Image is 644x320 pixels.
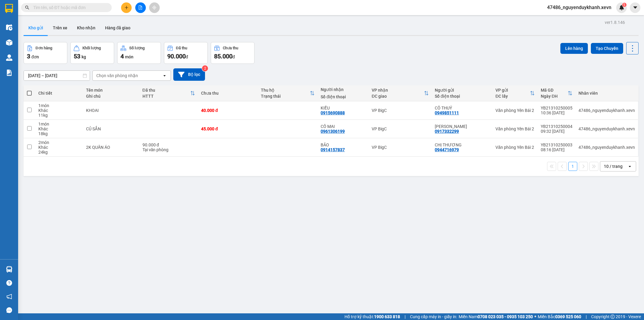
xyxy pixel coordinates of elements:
div: 40.000 đ [201,108,255,113]
div: Văn phòng Yên Bái 2 [495,145,535,150]
div: BẢO [321,142,366,147]
th: Toggle SortBy [258,85,318,101]
div: 47486_nguyenduykhanh.xevn [578,145,635,150]
span: Cung cấp máy in - giấy in: [410,313,457,320]
div: Trạng thái [261,94,310,99]
th: Toggle SortBy [369,85,432,101]
th: Toggle SortBy [538,85,575,101]
div: CỦ SẮN [86,126,136,131]
img: icon-new-feature [619,5,624,10]
span: 85.000 [214,53,232,60]
span: 4 [120,53,124,60]
div: Đã thu [143,88,190,93]
img: warehouse-icon [6,54,12,61]
div: Đơn hàng [36,46,52,50]
div: 24 kg [38,150,80,155]
span: 3 [27,53,30,60]
div: 10:36 [DATE] [541,110,572,115]
button: Hàng đã giao [100,21,135,35]
div: 47486_nguyenduykhanh.xevn [578,108,635,113]
div: Ngày ĐH [541,94,568,99]
div: Tại văn phòng [143,147,195,152]
div: Khác [38,126,80,131]
div: 09:32 [DATE] [541,129,572,134]
sup: 5 [622,3,626,7]
div: 0961306199 [321,129,345,134]
span: 47486_nguyenduykhanh.xevn [542,4,616,11]
strong: 0369 525 060 [555,314,581,319]
div: 0944716979 [435,147,459,152]
div: Chi tiết [38,91,80,96]
div: Chưa thu [223,46,238,50]
button: 1 [568,162,577,171]
button: Chưa thu85.000đ [211,42,255,64]
div: KIỀU [321,106,366,110]
div: 2 món [38,140,80,145]
div: KHOAI [86,108,136,113]
div: Chưa thu [201,91,255,96]
div: Người nhận [321,87,366,92]
div: Mã GD [541,88,568,93]
div: Khối lượng [82,46,101,50]
button: Trên xe [48,21,72,35]
div: 10 / trang [604,163,623,169]
span: question-circle [6,280,12,286]
button: Kho nhận [72,21,100,35]
span: 53 [74,53,80,60]
div: Văn phòng Yên Bái 2 [495,126,535,131]
svg: open [627,164,632,169]
span: 5 [623,3,625,7]
span: ⚪️ [534,315,536,318]
div: CÔ MAI [321,124,366,129]
div: 47486_nguyenduykhanh.xevn [578,126,635,131]
div: 0949851111 [435,110,459,115]
div: 45.000 đ [201,126,255,131]
input: Select a date range. [24,71,90,80]
th: Toggle SortBy [139,85,198,101]
button: Khối lượng53kg [70,42,114,64]
span: kg [82,54,86,59]
button: Tạo Chuyến [591,43,623,54]
span: Miền Nam [459,313,533,320]
div: Tên món [86,88,136,93]
button: file-add [135,2,146,13]
span: đ [186,54,188,59]
button: Đơn hàng3đơn [24,42,67,64]
span: | [586,313,587,320]
strong: 0708 023 035 - 0935 103 250 [478,314,533,319]
span: notification [6,294,12,299]
div: Đã thu [176,46,187,50]
div: VP BigC [372,126,429,131]
div: Số điện thoại [321,94,366,99]
div: Người gửi [435,88,489,93]
div: 2K QUẦN ÁO [86,145,136,150]
span: aim [152,5,156,10]
div: 0915690888 [321,110,345,115]
span: copyright [610,315,615,319]
div: Nhân viên [578,91,635,96]
span: Hỗ trợ kỹ thuật: [344,313,400,320]
img: warehouse-icon [6,39,12,46]
div: Khác [38,108,80,113]
div: Chọn văn phòng nhận [96,73,138,79]
div: YB21310250004 [541,124,572,129]
span: plus [124,5,129,10]
div: Số lượng [129,46,145,50]
span: món [125,54,133,59]
button: Số lượng4món [117,42,161,64]
div: Văn phòng Yên Bái 2 [495,108,535,113]
div: NGUYỄN THỊ PHƯƠNG ĐIỆP [435,124,489,129]
div: 0914157837 [321,147,345,152]
img: warehouse-icon [6,24,12,31]
div: 11 kg [38,113,80,118]
div: VP BigC [372,145,429,150]
button: caret-down [630,2,640,13]
div: YB21310250005 [541,106,572,110]
img: logo-vxr [5,4,13,13]
strong: 1900 633 818 [374,314,400,319]
svg: open [162,73,167,78]
div: YB21310250003 [541,142,572,147]
span: đ [232,54,235,59]
div: 90.000 đ [143,142,195,147]
div: CÔ THUÝ [435,106,489,110]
